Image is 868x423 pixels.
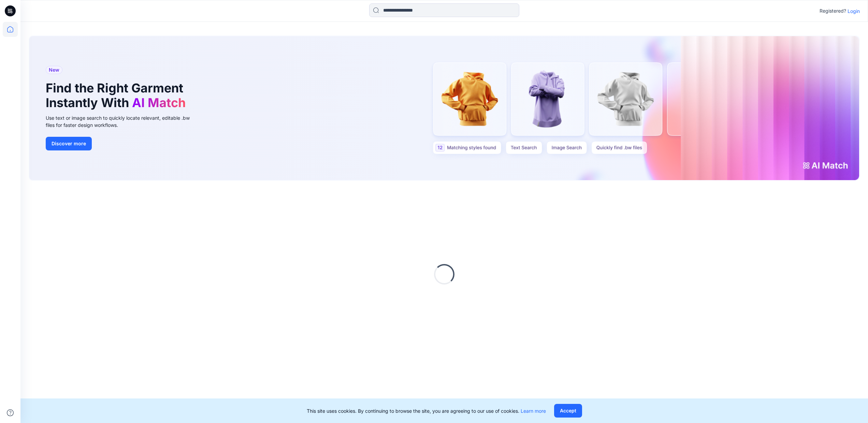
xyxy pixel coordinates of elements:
[554,404,582,418] button: Accept
[307,407,546,414] p: This site uses cookies. By continuing to browse the site, you are agreeing to our use of cookies.
[132,95,186,110] span: AI Match
[848,8,860,15] p: Login
[820,7,846,15] p: Registered?
[521,408,546,414] a: Learn more
[46,137,92,150] button: Discover more
[49,66,59,74] span: New
[46,81,189,110] h1: Find the Right Garment Instantly With
[46,114,199,129] div: Use text or image search to quickly locate relevant, editable .bw files for faster design workflows.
